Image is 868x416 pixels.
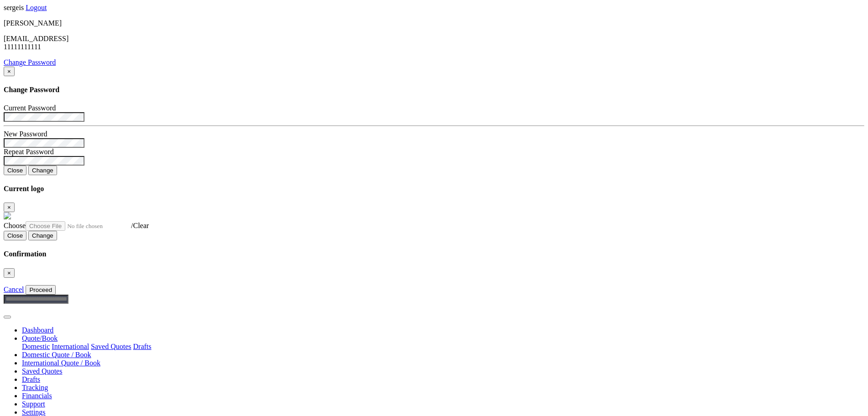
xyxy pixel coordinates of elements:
a: Change Password [4,58,56,66]
span: × [7,68,11,75]
label: Repeat Password [4,148,54,156]
a: Saved Quotes [22,367,62,375]
a: Settings [22,408,46,416]
a: Drafts [133,343,152,350]
button: Close [4,166,26,175]
a: Quote/Book [22,334,58,342]
button: Change [28,166,57,175]
a: Financials [22,392,52,400]
a: Saved Quotes [91,343,131,350]
img: GetCustomerLogo [4,212,11,219]
label: New Password [4,130,47,138]
h4: Current logo [4,185,864,193]
button: Toggle navigation [4,316,11,318]
button: Change [28,231,57,240]
a: Domestic Quote / Book [22,351,91,359]
button: Close [4,203,15,212]
a: International [52,343,89,350]
label: Current Password [4,104,56,112]
button: Proceed [26,285,56,295]
a: Cancel [4,286,24,293]
a: Choose [4,222,131,229]
h4: Confirmation [4,250,864,258]
div: Quote/Book [22,343,864,351]
button: Close [4,231,26,240]
a: International Quote / Book [22,359,100,367]
div: / [4,221,864,231]
a: Clear [133,222,149,229]
span: sergeis [4,4,24,11]
button: Close [4,67,15,76]
a: Support [22,400,45,408]
a: Tracking [22,384,48,391]
h4: Change Password [4,86,864,94]
p: [PERSON_NAME] [4,19,864,27]
a: Dashboard [22,326,53,334]
button: Close [4,268,15,278]
p: [EMAIL_ADDRESS] 11111111111 [4,35,864,51]
span: × [7,204,11,211]
a: Drafts [22,375,40,383]
a: Domestic [22,343,50,350]
a: Logout [26,4,47,11]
